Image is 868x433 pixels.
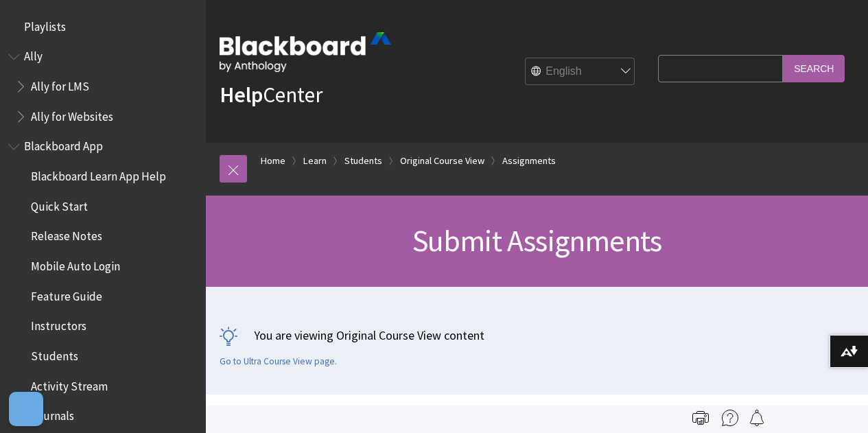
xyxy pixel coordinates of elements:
[722,410,738,426] img: More help
[692,410,709,426] img: Print
[31,75,89,93] span: Ally for LMS
[749,410,765,426] img: Follow this page
[9,392,43,426] button: Open Preferences
[8,15,198,38] nav: Book outline for Playlists
[24,135,103,154] span: Blackboard App
[220,355,337,368] a: Go to Ultra Course View page.
[31,225,102,244] span: Release Notes
[31,195,88,213] span: Quick Start
[24,45,43,64] span: Ally
[502,152,556,169] a: Assignments
[31,375,108,393] span: Activity Stream
[400,152,484,169] a: Original Course View
[31,315,86,333] span: Instructors
[31,285,102,303] span: Feature Guide
[412,222,662,259] span: Submit Assignments
[220,81,322,108] a: HelpCenter
[303,152,327,169] a: Learn
[220,327,854,344] p: You are viewing Original Course View content
[31,105,113,124] span: Ally for Websites
[261,152,285,169] a: Home
[220,32,391,72] img: Blackboard by Anthology
[8,45,198,128] nav: Book outline for Anthology Ally Help
[24,15,66,34] span: Playlists
[783,55,845,82] input: Search
[31,165,166,183] span: Blackboard Learn App Help
[31,344,78,363] span: Students
[220,81,263,108] strong: Help
[31,255,120,273] span: Mobile Auto Login
[31,405,74,423] span: Journals
[526,58,635,86] select: Site Language Selector
[344,152,382,169] a: Students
